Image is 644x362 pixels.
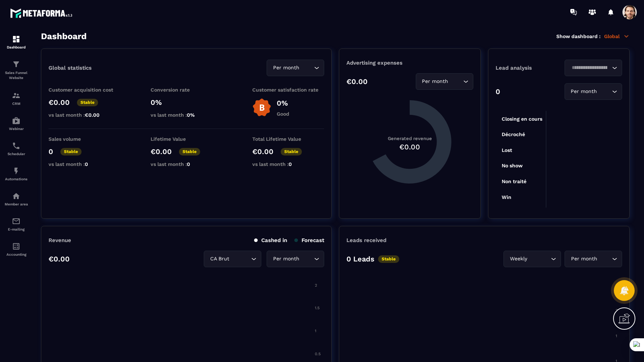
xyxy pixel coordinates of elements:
[565,60,622,76] div: Search for option
[208,255,231,263] span: CA Brut
[12,60,20,69] img: formation
[346,60,473,66] p: Advertising expenses
[315,329,316,333] tspan: 1
[231,255,249,263] input: Search for option
[49,255,70,263] p: €0.00
[49,161,120,167] p: vs last month :
[501,163,523,168] tspan: No show
[556,33,601,39] p: Show dashboard :
[85,112,100,118] span: €0.00
[277,111,289,117] p: Good
[294,237,324,243] p: Forecast
[12,192,20,200] img: automations
[569,255,599,263] span: Per month
[2,70,31,80] p: Sales Funnel Website
[271,255,301,263] span: Per month
[151,161,222,167] p: vs last month :
[277,99,289,107] p: 0%
[2,111,31,136] a: automationsautomationsWebinar
[2,152,31,156] p: Scheduler
[496,65,559,71] p: Lead analysis
[2,102,31,106] p: CRM
[252,147,273,156] p: €0.00
[416,73,473,90] div: Search for option
[346,255,374,263] p: 0 Leads
[508,255,529,263] span: Weekly
[420,78,450,85] span: Per month
[151,112,222,118] p: vs last month :
[450,78,461,85] input: Search for option
[346,77,368,86] p: €0.00
[565,251,622,267] div: Search for option
[501,194,511,200] tspan: Win
[49,87,120,93] p: Customer acquisition cost
[49,136,120,142] p: Sales volume
[85,161,88,167] span: 0
[2,127,31,131] p: Webinar
[2,136,31,161] a: schedulerschedulerScheduler
[2,29,31,55] a: formationformationDashboard
[271,64,301,72] span: Per month
[49,237,71,243] p: Revenue
[10,6,75,20] img: logo
[616,334,617,338] tspan: 1
[2,86,31,111] a: formationformationCRM
[252,87,324,93] p: Customer satisfaction rate
[315,306,319,310] tspan: 1.5
[267,60,324,76] div: Search for option
[599,88,610,96] input: Search for option
[252,161,324,167] p: vs last month :
[501,178,526,184] tspan: Non traité
[2,186,31,212] a: automationsautomationsMember area
[12,91,20,100] img: formation
[187,161,190,167] span: 0
[2,177,31,181] p: Automations
[604,33,630,40] p: Global
[187,112,195,118] span: 0%
[12,141,20,150] img: scheduler
[151,98,222,107] p: 0%
[503,251,561,267] div: Search for option
[599,255,610,263] input: Search for option
[12,242,20,251] img: accountant
[60,148,82,156] p: Stable
[49,65,92,71] p: Global statistics
[254,237,287,243] p: Cashed in
[49,147,53,156] p: 0
[378,255,399,263] p: Stable
[77,99,98,106] p: Stable
[204,251,261,267] div: Search for option
[49,112,120,118] p: vs last month :
[281,148,302,156] p: Stable
[346,237,386,243] p: Leads received
[315,352,321,356] tspan: 0.5
[151,147,172,156] p: €0.00
[12,116,20,125] img: automations
[2,252,31,256] p: Accounting
[151,136,222,142] p: Lifetime Value
[2,212,31,237] a: emailemailE-mailing
[2,55,31,86] a: formationformationSales Funnel Website
[2,202,31,206] p: Member area
[569,64,610,72] input: Search for option
[12,217,20,226] img: email
[289,161,292,167] span: 0
[252,98,271,117] img: b-badge-o.b3b20ee6.svg
[12,167,20,175] img: automations
[41,31,87,41] h3: Dashboard
[569,88,599,96] span: Per month
[315,283,317,288] tspan: 2
[301,255,312,263] input: Search for option
[151,87,222,93] p: Conversion rate
[2,227,31,231] p: E-mailing
[496,87,500,96] p: 0
[301,64,312,72] input: Search for option
[179,148,200,156] p: Stable
[529,255,549,263] input: Search for option
[2,237,31,262] a: accountantaccountantAccounting
[49,98,70,107] p: €0.00
[252,136,324,142] p: Total Lifetime Value
[2,45,31,49] p: Dashboard
[501,131,525,137] tspan: Décroché
[2,161,31,186] a: automationsautomationsAutomations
